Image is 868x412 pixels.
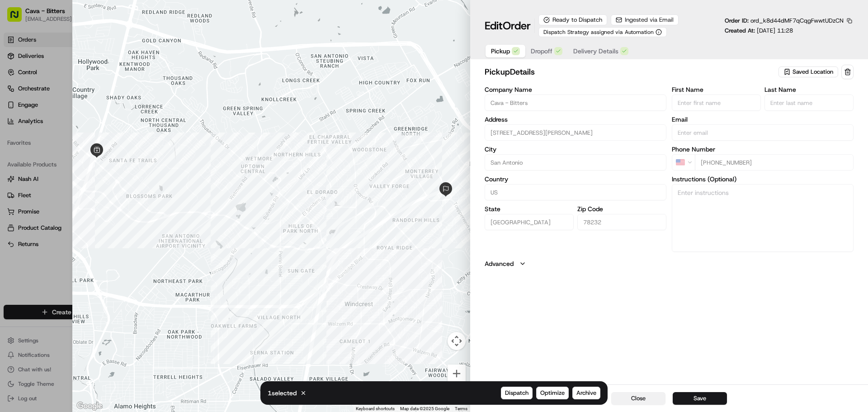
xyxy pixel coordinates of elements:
img: Wisdom Oko [9,156,24,174]
label: Country [485,176,666,182]
img: Nash [9,9,27,27]
button: Keyboard shortcuts [356,406,395,412]
span: • [98,165,101,172]
label: State [485,206,574,212]
label: Company Name [485,86,666,93]
span: Cava Bitters [28,140,61,147]
label: City [485,146,666,152]
a: 📗Knowledge Base [5,199,73,215]
label: Zip Code [577,206,666,212]
input: Enter last name [764,95,854,111]
button: Ingested via Email [611,14,679,25]
input: Enter country [485,184,666,200]
button: Save [673,392,727,405]
input: Enter state [485,214,574,230]
button: Zoom out [448,383,466,401]
img: Cava Bitters [9,132,24,146]
span: API Documentation [85,202,145,211]
span: Pickup [491,47,510,56]
div: Past conversations [9,118,61,125]
button: See all [140,116,165,127]
button: Close [611,392,665,405]
button: Map camera controls [448,332,466,350]
span: Order [503,19,531,33]
a: Powered byPylon [64,224,109,231]
p: Welcome 👋 [9,36,165,51]
label: Last Name [764,86,854,93]
img: 8571987876998_91fb9ceb93ad5c398215_72.jpg [19,86,35,103]
input: Enter email [672,124,854,141]
span: Delivery Details [573,47,618,56]
a: Open this area in Google Maps (opens a new window) [75,400,104,412]
span: [DATE] [103,165,122,172]
button: Zoom in [448,365,466,383]
input: Enter city [485,154,666,170]
div: 💻 [76,203,84,210]
span: [DATE] 11:28 [757,27,793,34]
button: Saved Location [778,66,840,78]
input: 13610 San Pedro Ave, San Antonio, TX 78232, USA [485,124,666,141]
button: Start new chat [154,89,165,100]
span: Knowledge Base [18,202,69,211]
img: 1736555255976-a54dd68f-1ca7-489b-9aae-adbdc363a1c4 [9,86,25,103]
span: Map data ©2025 Google [400,406,449,411]
label: Address [485,116,666,123]
input: Enter zip code [577,214,666,230]
img: Google [75,400,104,412]
input: Enter company name [485,95,666,111]
label: Advanced [485,259,514,268]
span: Dispatch Strategy assigned via Automation [543,28,654,36]
span: • [63,140,66,147]
div: We're available if you need us! [41,95,124,103]
button: Advanced [485,259,854,268]
span: [DATE] [68,140,87,147]
a: Terms (opens in new tab) [455,406,467,411]
p: Order ID: [725,17,844,25]
p: Created At: [725,27,793,35]
label: Instructions (Optional) [672,176,854,182]
h1: Edit [485,19,531,33]
img: 1736555255976-a54dd68f-1ca7-489b-9aae-adbdc363a1c4 [18,165,25,172]
span: Wisdom [PERSON_NAME] [28,165,96,172]
input: Enter phone number [695,154,854,170]
div: Ready to Dispatch [538,14,607,25]
input: Enter first name [672,95,761,111]
div: 📗 [9,203,16,210]
span: Ingested via Email [625,16,674,24]
div: Start new chat [41,86,148,95]
h2: pickup Details [485,66,777,78]
a: 💻API Documentation [73,199,149,215]
label: Email [672,116,854,123]
input: Got a question? Start typing here... [24,58,163,68]
label: First Name [672,86,761,93]
label: Phone Number [672,146,854,152]
span: Saved Location [793,68,833,76]
span: Dropoff [531,47,552,56]
span: ord_k8d44dMF7qCqgFwwtUDzCN [750,17,844,24]
button: Dispatch Strategy assigned via Automation [538,27,667,37]
span: Pylon [90,224,109,231]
